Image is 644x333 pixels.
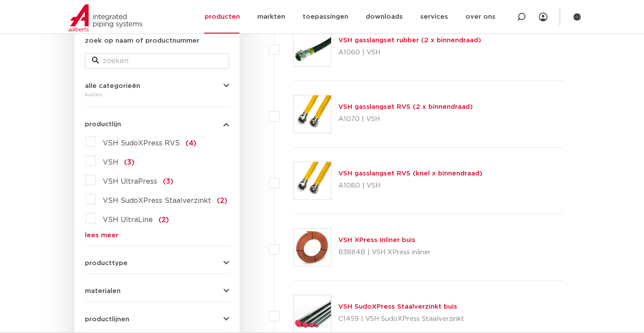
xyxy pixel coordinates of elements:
span: (3) [124,159,135,166]
p: C1459 | VSH SudoXPress Staalverzinkt [338,312,464,326]
a: VSH SudoXPress Staalverzinkt buis [338,303,457,310]
span: producttype [85,260,128,266]
span: productlijn [85,121,121,128]
input: zoeken [85,53,229,69]
p: A1060 | VSH [338,46,481,60]
button: productlijn [85,121,229,128]
img: Thumbnail for VSH gasslangset RVS (2 x binnendraad) [293,95,331,133]
button: productlijnen [85,316,229,323]
p: B3884B | VSH XPress inliner [338,246,431,259]
button: alle categorieën [85,83,229,89]
div: buizen [85,89,229,100]
img: Thumbnail for VSH XPress Inliner buis [293,229,331,266]
span: productlijnen [85,316,129,323]
a: VSH XPress Inliner buis [338,237,415,243]
a: VSH gasslangset RVS (knel x binnendraad) [338,170,482,177]
span: VSH UltraPress [103,178,157,185]
p: A1080 | VSH [338,179,482,193]
a: lees meer [85,232,229,239]
span: VSH [103,159,118,166]
a: VSH gasslangset RVS (2 x binnendraad) [338,104,473,110]
img: Thumbnail for VSH gasslangset rubber (2 x binnendraad) [293,29,331,66]
span: materialen [85,288,121,294]
span: alle categorieën [85,83,140,89]
span: VSH UltraLine [103,216,153,223]
p: A1070 | VSH [338,112,473,126]
button: materialen [85,288,229,294]
span: VSH SudoXPress RVS [103,140,180,147]
img: Thumbnail for VSH SudoXPress Staalverzinkt buis [293,295,331,333]
span: (2) [158,216,169,223]
a: VSH gasslangset rubber (2 x binnendraad) [338,37,481,44]
button: producttype [85,260,229,266]
span: (4) [185,140,196,147]
span: (3) [163,178,173,185]
label: zoek op naam of productnummer [85,36,199,46]
img: Thumbnail for VSH gasslangset RVS (knel x binnendraad) [293,162,331,199]
span: (2) [217,197,227,204]
span: VSH SudoXPress Staalverzinkt [103,197,211,204]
